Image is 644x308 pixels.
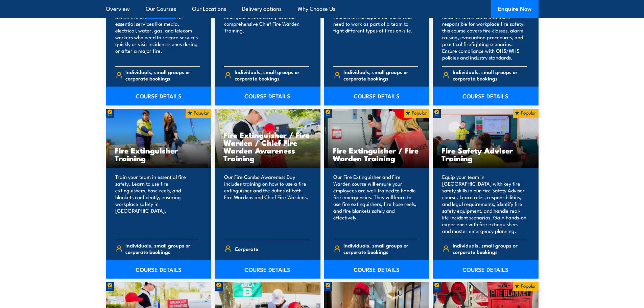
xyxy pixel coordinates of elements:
span: Individuals, small groups or corporate bookings [343,69,418,81]
a: COURSE DETAILS [106,260,212,279]
span: Individuals, small groups or corporate bookings [453,69,527,81]
a: COURSE DETAILS [433,87,539,105]
span: Individuals, small groups or corporate bookings [235,69,309,81]
span: Individuals, small groups or corporate bookings [125,242,200,255]
span: Individuals, small groups or corporate bookings [125,69,200,81]
h3: Fire Extinguisher / Fire Warden / Chief Fire Warden Awareness Training [223,131,312,162]
h3: Fire Safety Adviser Training [442,146,530,162]
a: COURSE DETAILS [324,87,430,105]
a: COURSE DETAILS [106,87,212,105]
p: Our Fire Extinguisher and Fire Warden course will ensure your employees are well-trained to handl... [333,173,418,234]
span: Individuals, small groups or corporate bookings [453,242,527,255]
a: COURSE DETAILS [215,87,320,105]
span: Individuals, small groups or corporate bookings [343,242,418,255]
a: COURSE DETAILS [324,260,430,279]
a: COURSE DETAILS [433,260,539,279]
p: Equip your team in [GEOGRAPHIC_DATA] with key fire safety skills in our Fire Safety Adviser cours... [442,173,527,234]
a: COURSE DETAILS [215,260,320,279]
h3: Fire Extinguisher / Fire Warden Training [333,146,421,162]
p: Train your team in essential fire safety. Learn to use fire extinguishers, hose reels, and blanke... [115,173,200,234]
span: Corporate [235,243,258,254]
p: Our Fire Combo Awareness Day includes training on how to use a fire extinguisher and the duties o... [224,173,309,234]
h3: Fire Extinguisher Training [115,146,203,162]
